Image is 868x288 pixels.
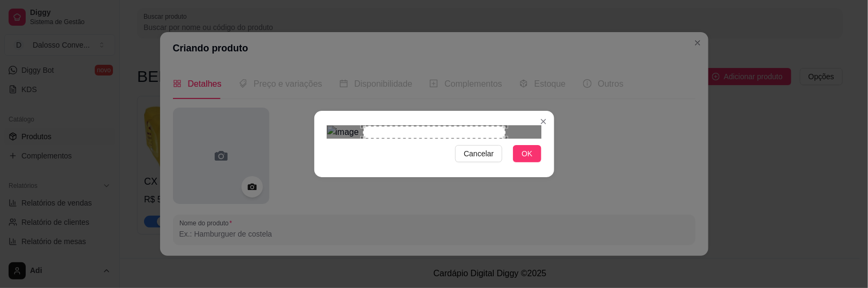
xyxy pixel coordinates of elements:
button: OK [513,145,541,162]
button: Cancelar [455,145,502,162]
button: Close [535,113,552,130]
span: OK [522,148,532,160]
span: Cancelar [464,148,494,160]
img: image [327,126,541,139]
div: Use the arrow keys to move the crop selection area [363,126,505,139]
